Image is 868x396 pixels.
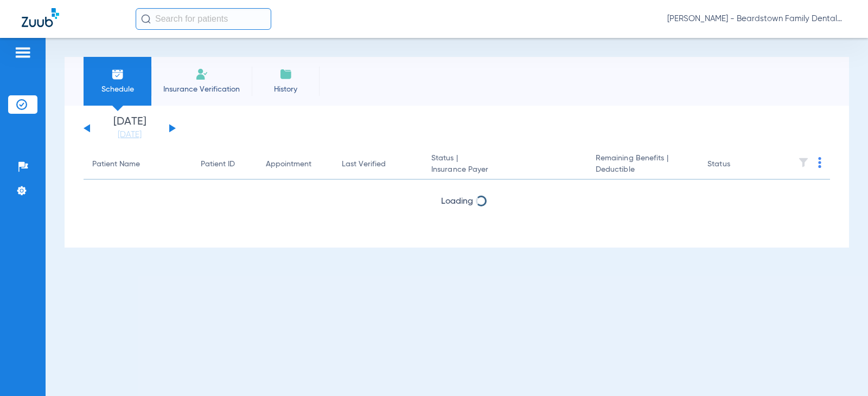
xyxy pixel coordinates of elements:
[141,14,151,24] img: Search Icon
[92,159,140,170] div: Patient Name
[97,116,162,140] li: [DATE]
[14,46,31,59] img: hamburger-icon
[441,197,473,206] span: Loading
[279,68,292,81] img: History
[699,150,772,180] th: Status
[92,159,183,170] div: Patient Name
[92,84,143,95] span: Schedule
[136,8,271,30] input: Search for patients
[342,159,386,170] div: Last Verified
[798,157,809,168] img: filter.svg
[266,159,324,170] div: Appointment
[266,159,311,170] div: Appointment
[22,8,59,27] img: Zuub Logo
[587,150,699,180] th: Remaining Benefits |
[667,14,846,24] span: [PERSON_NAME] - Beardstown Family Dental
[111,68,124,81] img: Schedule
[818,157,821,168] img: group-dot-blue.svg
[97,129,162,140] a: [DATE]
[596,164,690,176] span: Deductible
[201,159,248,170] div: Patient ID
[260,84,311,95] span: History
[195,68,208,81] img: Manual Insurance Verification
[159,84,244,95] span: Insurance Verification
[431,164,578,176] span: Insurance Payer
[342,159,414,170] div: Last Verified
[201,159,235,170] div: Patient ID
[423,150,587,180] th: Status |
